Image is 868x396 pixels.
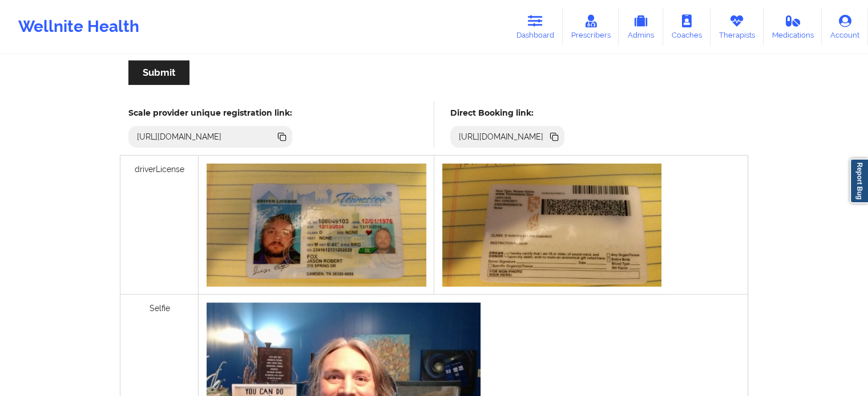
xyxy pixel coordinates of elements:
div: [URL][DOMAIN_NAME] [454,131,548,142]
a: Admins [619,8,663,46]
a: Dashboard [508,8,563,46]
div: driverLicense [120,156,199,295]
img: 75023564-3c5c-49f1-b0c4-d7cbf644e86dDrivers_liscence_front.jpg [207,164,426,287]
a: Medications [764,8,822,46]
a: Prescribers [563,8,619,46]
button: Submit [128,60,189,85]
a: Account [822,8,868,46]
a: Coaches [663,8,710,46]
h5: Scale provider unique registration link: [128,108,292,118]
div: [URL][DOMAIN_NAME] [132,131,227,142]
a: Report Bug [850,158,868,203]
img: f1c3f77e-b838-454d-be41-fa8448c2231cDriver_liscnece_back.jpg [442,164,661,287]
a: Therapists [710,8,764,46]
h5: Direct Booking link: [450,108,565,118]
